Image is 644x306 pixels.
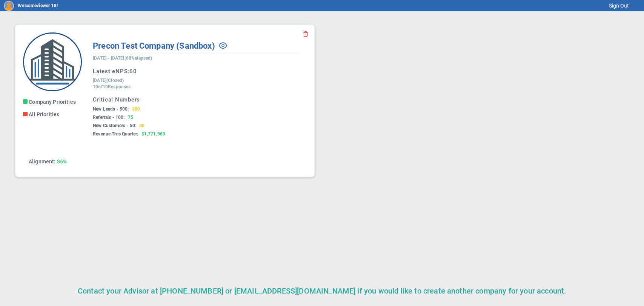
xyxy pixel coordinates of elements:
[93,84,98,89] span: 10
[93,96,299,104] h3: Critical Numbers
[128,115,133,120] span: 75
[98,84,102,89] span: of
[126,55,135,61] span: 68%
[108,84,131,89] span: Responses
[132,106,140,112] span: 300
[93,106,129,112] span: New Leads - 500:
[29,158,55,165] span: Alignment:
[129,68,137,75] span: 60
[93,123,136,128] span: New Customers - 50:
[29,99,76,105] span: Company Priorities
[93,115,125,120] span: Referrals - 100:
[106,78,124,83] span: (Closed)
[29,111,59,117] span: All Priorities
[8,283,636,298] div: Contact your Advisor at [PHONE_NUMBER] or [EMAIL_ADDRESS][DOMAIN_NAME] if you would like to creat...
[4,1,14,11] img: 209899.Person.photo
[124,55,126,61] span: (
[93,68,129,75] span: Latest eNPS:
[18,3,58,8] h5: Welcome !
[93,131,138,137] span: Revenue This Quarter:
[135,55,152,61] span: elapsed)
[37,3,56,8] span: viewer 18
[57,158,67,165] span: 86%
[103,84,108,89] span: 10
[93,78,106,83] span: [DATE]
[141,131,166,137] span: $1,771,960
[111,55,124,61] span: [DATE]
[139,123,144,128] span: 30
[23,32,82,91] img: 33592.Company.photo
[108,55,109,61] span: -
[93,41,215,51] span: Precon Test Company (Sandbox)
[93,55,106,61] span: [DATE]
[219,41,227,49] span: View-only access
